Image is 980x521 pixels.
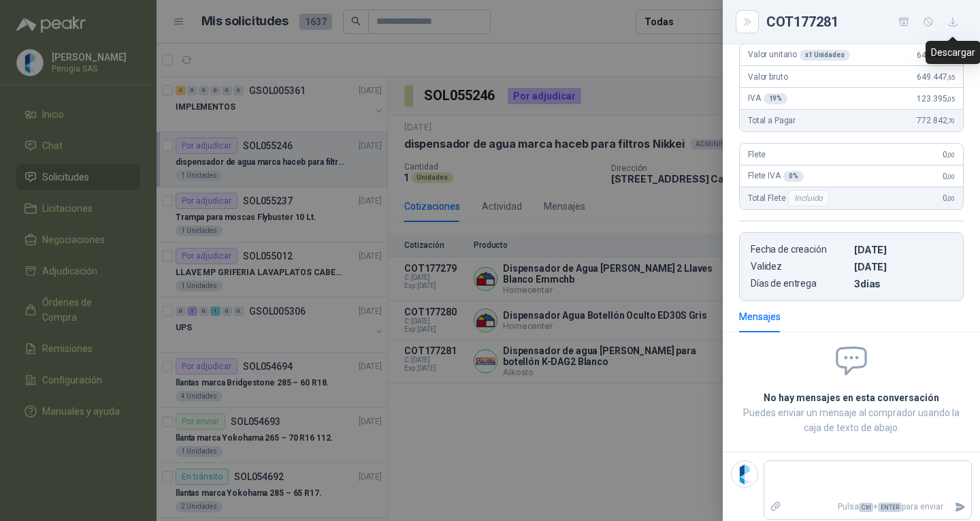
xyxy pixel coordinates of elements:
[947,74,955,81] span: ,65
[748,190,832,206] span: Total Flete
[739,405,964,435] p: Puedes enviar un mensaje al comprador usando la caja de texto de abajo.
[943,193,955,203] span: 0
[947,151,955,159] span: ,00
[917,72,955,82] span: 649.447
[739,309,781,324] div: Mensajes
[947,173,955,180] span: ,00
[878,503,902,512] span: ENTER
[949,495,971,519] button: Enviar
[751,261,849,272] p: Validez
[748,72,787,82] span: Valor bruto
[854,244,952,255] p: [DATE]
[859,503,873,512] span: Ctrl
[751,244,849,255] p: Fecha de creación
[947,117,955,125] span: ,70
[787,495,949,519] p: Pulsa + para enviar
[748,116,796,125] span: Total a Pagar
[917,94,955,104] span: 123.395
[764,93,788,104] div: 19 %
[783,171,804,182] div: 0 %
[917,50,955,60] span: 649.447
[748,171,804,182] span: Flete IVA
[947,95,955,103] span: ,05
[917,116,955,125] span: 772.842
[947,195,955,202] span: ,00
[732,461,757,487] img: Company Logo
[854,261,952,272] p: [DATE]
[748,150,766,159] span: Flete
[788,190,829,206] div: Incluido
[800,50,850,61] div: x 1 Unidades
[764,495,787,519] label: Adjuntar archivos
[739,390,964,405] h2: No hay mensajes en esta conversación
[943,172,955,181] span: 0
[854,278,952,289] p: 3 dias
[943,150,955,159] span: 0
[751,278,849,289] p: Días de entrega
[748,50,850,61] span: Valor unitario
[748,93,787,104] span: IVA
[739,14,755,30] button: Close
[766,11,964,33] div: COT177281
